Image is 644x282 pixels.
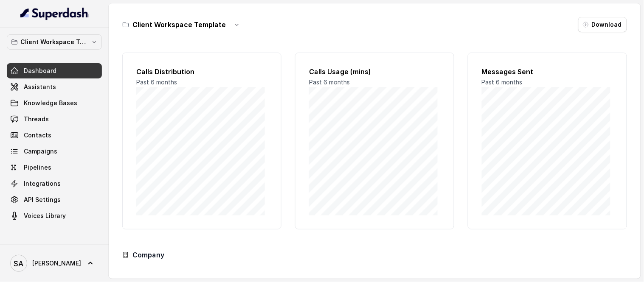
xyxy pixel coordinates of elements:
[24,115,49,123] span: Threads
[7,34,102,50] button: Client Workspace Template
[24,83,56,91] span: Assistants
[24,179,61,188] span: Integrations
[20,7,89,20] img: light.svg
[20,37,88,47] p: Client Workspace Template
[24,147,57,156] span: Campaigns
[309,78,350,86] span: Past 6 months
[309,67,440,77] h2: Calls Usage (mins)
[132,20,226,30] h3: Client Workspace Template
[24,67,56,75] span: Dashboard
[32,259,81,268] span: [PERSON_NAME]
[578,17,627,32] button: Download
[7,208,102,223] a: Voices Library
[136,78,177,86] span: Past 6 months
[7,95,102,111] a: Knowledge Bases
[24,131,51,140] span: Contacts
[132,250,164,260] h3: Company
[7,112,102,127] a: Threads
[24,163,51,172] span: Pipelines
[7,128,102,143] a: Contacts
[7,192,102,207] a: API Settings
[482,67,613,77] h2: Messages Sent
[7,251,102,275] a: [PERSON_NAME]
[7,160,102,175] a: Pipelines
[7,79,102,95] a: Assistants
[482,78,523,86] span: Past 6 months
[24,195,61,204] span: API Settings
[7,63,102,78] a: Dashboard
[136,67,267,77] h2: Calls Distribution
[7,144,102,159] a: Campaigns
[24,99,77,107] span: Knowledge Bases
[24,212,66,220] span: Voices Library
[7,176,102,191] a: Integrations
[14,259,24,268] text: SA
